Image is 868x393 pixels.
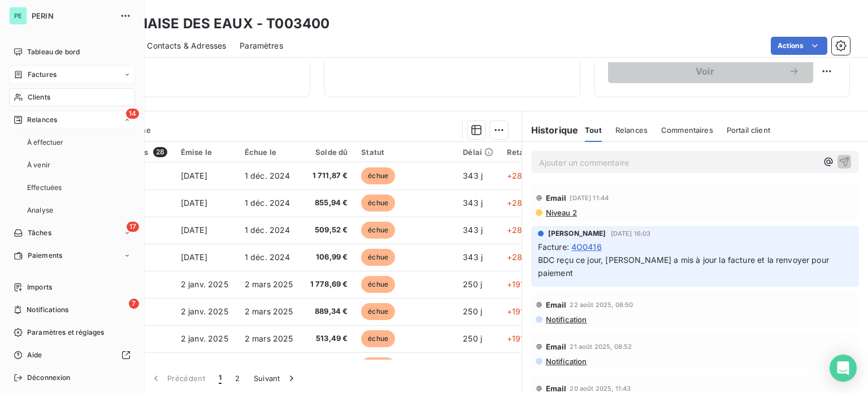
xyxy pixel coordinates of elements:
span: 1 déc. 2024 [245,198,290,208]
span: Notification [545,315,587,324]
span: PERIN [32,11,113,20]
span: À effectuer [27,137,64,148]
div: Délai [463,148,493,157]
span: +191 j [507,279,528,289]
span: 22 août 2025, 08:50 [570,301,633,308]
span: Paiements [28,251,62,261]
div: Échue le [245,148,297,157]
button: Suivant [247,366,304,390]
span: Relances [27,115,57,125]
span: 20 août 2025, 11:43 [570,385,631,392]
span: +191 j [507,306,528,316]
span: 1 [219,373,222,384]
span: 2 janv. 2025 [181,279,228,289]
span: 2 mars 2025 [245,306,293,316]
span: +191 j [507,334,528,343]
span: +282 j [507,225,532,235]
span: 1 778,69 € [310,279,348,290]
span: échue [361,276,395,293]
button: Précédent [144,366,212,390]
span: échue [361,357,395,374]
span: +282 j [507,252,532,262]
span: Contacts & Adresses [147,40,226,51]
span: 1 déc. 2024 [245,252,290,262]
span: 2 mars 2025 [245,334,293,343]
button: Actions [771,37,827,55]
span: 889,34 € [310,306,348,317]
span: échue [361,167,395,184]
span: Tâches [28,228,51,238]
span: Email [546,300,567,309]
span: 250 j [463,279,482,289]
span: [DATE] [181,225,207,235]
span: Niveau 2 [545,208,577,217]
span: échue [361,195,395,211]
button: Voir [608,59,813,83]
span: [PERSON_NAME] [548,228,606,239]
span: 343 j [463,225,483,235]
span: échue [361,249,395,266]
span: 4O0416 [571,241,602,253]
span: Déconnexion [27,373,71,383]
span: [DATE] [181,252,207,262]
div: Solde dû [310,148,348,157]
span: Voir [622,67,788,76]
a: Aide [9,346,135,364]
span: 28 [153,147,167,157]
span: échue [361,330,395,347]
span: 1 déc. 2024 [245,225,290,235]
span: Aide [27,350,42,360]
span: [DATE] [181,198,207,208]
span: Portail client [727,126,770,135]
h3: LYONNAISE DES EAUX - T003400 [99,14,329,34]
button: 1 [212,366,228,390]
span: Clients [28,92,50,102]
span: 7 [129,299,139,309]
span: Tableau de bord [27,47,80,57]
span: 17 [127,222,139,232]
span: Relances [615,126,648,135]
button: 2 [228,366,246,390]
span: Facture : [538,241,569,253]
span: Notifications [27,305,68,315]
div: Retard [507,148,543,157]
span: 2 mars 2025 [245,279,293,289]
span: Analyse [27,205,53,215]
span: 14 [126,109,139,119]
span: Commentaires [661,126,713,135]
span: Notification [545,357,587,366]
span: 343 j [463,252,483,262]
span: À venir [27,160,50,170]
span: Factures [28,70,57,80]
span: Email [546,342,567,351]
span: échue [361,222,395,239]
div: PE [9,7,27,25]
span: 509,52 € [310,224,348,236]
span: échue [361,303,395,320]
span: 250 j [463,334,482,343]
span: Email [546,384,567,393]
h6: Historique [522,123,579,137]
span: Imports [27,282,52,292]
span: 1 711,87 € [310,170,348,182]
div: Émise le [181,148,231,157]
span: BDC reçu ce jour, [PERSON_NAME] a mis à jour la facture et la renvoyer pour paiement [538,255,831,278]
span: Tout [585,126,602,135]
span: [DATE] 16:03 [611,230,651,237]
span: 2 janv. 2025 [181,306,228,316]
span: 21 août 2025, 08:52 [570,343,632,350]
span: 855,94 € [310,197,348,209]
span: Effectuées [27,183,62,193]
span: [DATE] [181,171,207,180]
span: 250 j [463,306,482,316]
span: 513,49 € [310,333,348,344]
div: Statut [361,148,449,157]
span: +282 j [507,171,532,180]
span: 106,99 € [310,252,348,263]
span: +282 j [507,198,532,208]
span: Paramètres [240,40,283,51]
div: Open Intercom Messenger [830,355,857,382]
span: 343 j [463,198,483,208]
span: 343 j [463,171,483,180]
span: 2 janv. 2025 [181,334,228,343]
